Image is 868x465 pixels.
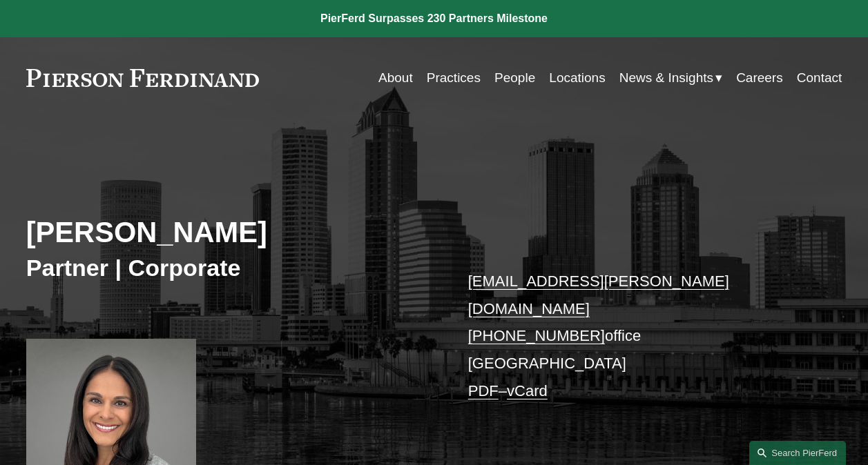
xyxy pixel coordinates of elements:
[468,268,808,404] p: office [GEOGRAPHIC_DATA] –
[619,65,722,91] a: folder dropdown
[26,253,434,282] h3: Partner | Corporate
[749,441,846,465] a: Search this site
[427,65,481,91] a: Practices
[549,65,605,91] a: Locations
[26,215,434,250] h2: [PERSON_NAME]
[494,65,535,91] a: People
[507,382,548,399] a: vCard
[468,382,499,399] a: PDF
[736,65,783,91] a: Careers
[468,327,605,344] a: [PHONE_NUMBER]
[619,66,713,90] span: News & Insights
[797,65,842,91] a: Contact
[378,65,413,91] a: About
[468,273,729,317] a: [EMAIL_ADDRESS][PERSON_NAME][DOMAIN_NAME]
